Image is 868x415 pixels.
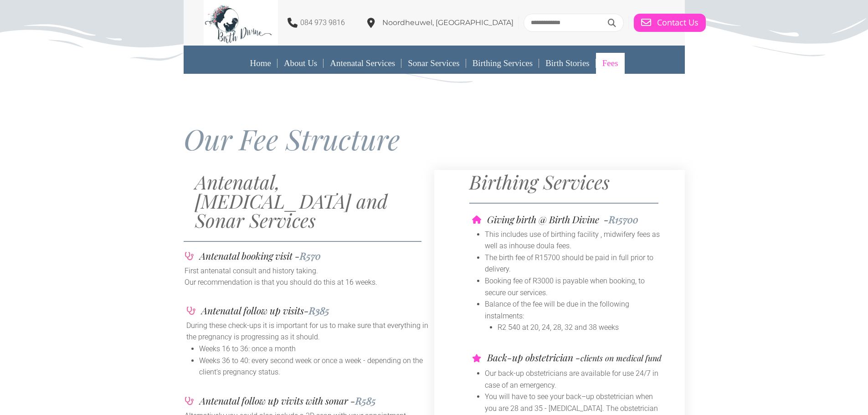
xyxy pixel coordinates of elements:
a: Contact Us [634,14,706,32]
h2: Birthing Services [469,172,680,191]
a: Birth Stories [539,53,596,74]
h4: Giving birth @ Birth Divine - [487,215,638,224]
span: Contact Us [657,18,699,28]
a: Home [243,53,277,74]
p: 084 973 9816 [300,17,345,29]
h4: Antenatal follow up visits- [201,306,329,315]
span: R570 [300,249,321,262]
h2: Antenatal, [MEDICAL_DATA] and Sonar Services [195,172,434,230]
h4: Antenatal follow up vivits with sonar - [200,396,376,405]
li: The birth fee of R15700 should be paid in full prior to delivery. [485,252,667,275]
li: Our back-up obstetricians are available for use 24/7 in case of an emergency. [485,368,667,391]
a: Antenatal Services [324,53,401,74]
li: This includes use of birthing facility , midwifery fees as well as inhouse doula fees. [485,229,667,252]
li: Booking fee of R3000 is payable when booking, to secure our services. [485,275,667,298]
li: R2 540 at 20, 24, 28, 32 and 38 weeks [498,322,667,333]
p: During these check-ups it is important for us to make sure that everything in the pregnancy is pr... [186,320,431,343]
h4: Antenatal booking visit - [200,251,321,261]
a: About Us [277,53,324,74]
li: Weeks 16 to 36: once a month [199,343,431,355]
li: Weeks 36 to 40: every second week or once a week - depending on the client's pregnancy status. [199,355,431,378]
p: First antenatal consult and history taking. [185,265,433,277]
span: R15700 [609,213,638,225]
li: Balance of the fee will be due in the following instalments: [485,298,667,322]
span: R585 [355,394,376,407]
p: Our recommendation is that you should do this at 16 weeks. [185,277,433,288]
a: Sonar Services [401,53,466,74]
h4: Back-up obstetrician - [487,353,664,363]
span: Noordheuwel, [GEOGRAPHIC_DATA] [382,18,514,27]
span: Our Fee Structure [184,120,400,158]
a: Birthing Services [466,53,539,74]
span: clients on medical fund [580,353,662,364]
span: R385 [309,304,329,317]
a: Fees [596,53,625,74]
